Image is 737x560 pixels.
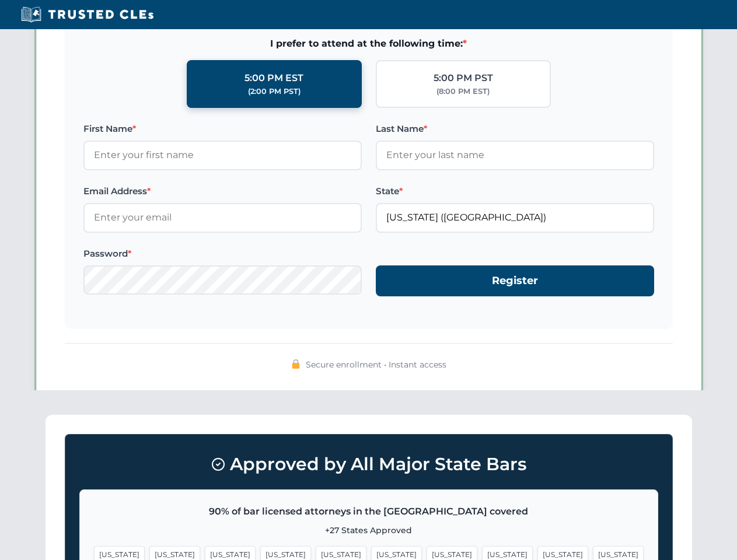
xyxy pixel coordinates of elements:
[94,504,644,519] p: 90% of bar licensed attorneys in the [GEOGRAPHIC_DATA] covered
[83,184,362,198] label: Email Address
[79,449,658,480] h3: Approved by All Major State Bars
[436,86,490,97] div: (8:00 PM EST)
[306,358,446,371] span: Secure enrollment • Instant access
[376,122,654,136] label: Last Name
[248,86,301,97] div: (2:00 PM PST)
[376,184,654,198] label: State
[83,141,362,170] input: Enter your first name
[83,122,362,136] label: First Name
[18,6,157,23] img: Trusted CLEs
[434,71,493,86] div: 5:00 PM PST
[94,524,644,537] p: +27 States Approved
[376,265,654,296] button: Register
[83,36,654,51] span: I prefer to attend at the following time:
[83,203,362,232] input: Enter your email
[376,141,654,170] input: Enter your last name
[376,203,654,232] input: Florida (FL)
[291,359,301,369] img: 🔒
[83,247,362,261] label: Password
[244,71,303,86] div: 5:00 PM EST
